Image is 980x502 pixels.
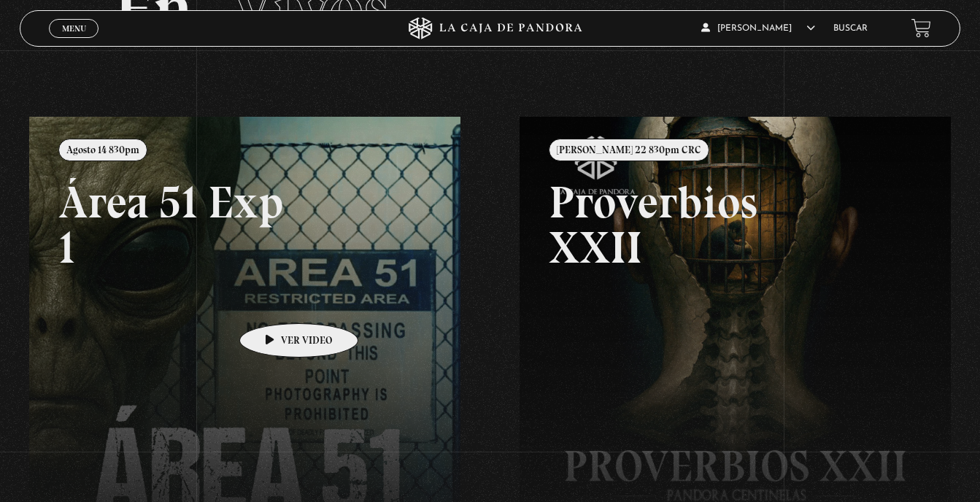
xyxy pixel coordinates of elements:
span: Menu [62,24,86,33]
a: Buscar [833,24,868,33]
span: [PERSON_NAME] [701,24,815,33]
a: View your shopping cart [911,18,931,38]
span: Cerrar [57,36,91,47]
